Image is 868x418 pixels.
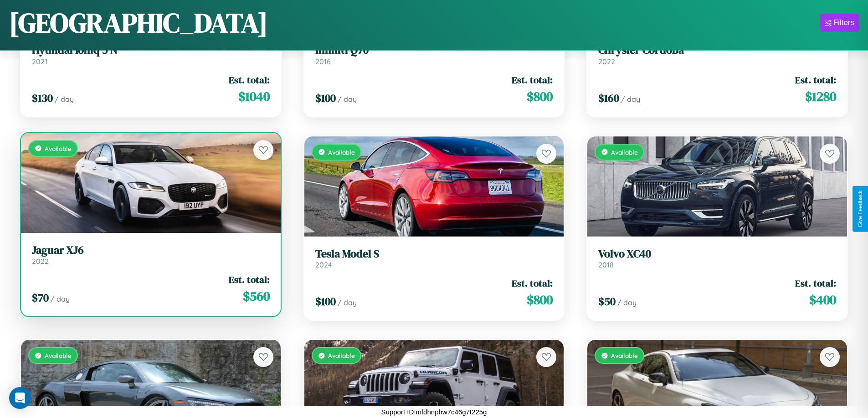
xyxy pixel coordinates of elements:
[598,44,836,66] a: Chrysler Cordoba2022
[338,95,357,104] span: / day
[243,287,270,305] span: $ 560
[32,244,270,257] h3: Jaguar XJ6
[621,95,640,104] span: / day
[315,91,336,106] span: $ 100
[833,18,854,27] div: Filters
[617,298,637,307] span: / day
[315,44,553,57] h3: Infiniti Q70
[32,257,49,266] span: 2022
[820,14,859,32] button: Filters
[512,277,553,290] span: Est. total:
[32,57,47,66] span: 2021
[55,95,74,104] span: / day
[45,352,72,359] span: Available
[32,44,270,66] a: Hyundai Ioniq 5 N2021
[598,247,836,270] a: Volvo XC402018
[598,44,836,57] h3: Chrysler Cordoba
[381,406,487,418] p: Support ID: mfdhnphw7c46g7t225g
[315,44,553,66] a: Infiniti Q702016
[598,260,614,269] span: 2018
[598,294,616,309] span: $ 50
[32,244,270,266] a: Jaguar XJ62022
[9,387,31,409] div: Open Intercom Messenger
[229,273,270,286] span: Est. total:
[795,277,836,290] span: Est. total:
[598,91,619,106] span: $ 160
[805,87,836,106] span: $ 1280
[809,291,836,309] span: $ 400
[315,57,331,66] span: 2016
[338,298,357,307] span: / day
[32,290,49,305] span: $ 70
[611,352,638,359] span: Available
[328,352,355,359] span: Available
[51,294,70,303] span: / day
[9,4,268,41] h1: [GEOGRAPHIC_DATA]
[857,191,863,227] div: Give Feedback
[315,294,336,309] span: $ 100
[598,247,836,261] h3: Volvo XC40
[512,73,553,86] span: Est. total:
[315,247,553,261] h3: Tesla Model S
[32,91,53,106] span: $ 130
[45,145,72,152] span: Available
[328,148,355,156] span: Available
[527,87,553,106] span: $ 800
[315,260,332,269] span: 2024
[229,73,270,86] span: Est. total:
[527,291,553,309] span: $ 800
[795,73,836,86] span: Est. total:
[315,247,553,270] a: Tesla Model S2024
[598,57,615,66] span: 2022
[238,87,270,106] span: $ 1040
[32,44,270,57] h3: Hyundai Ioniq 5 N
[611,148,638,156] span: Available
